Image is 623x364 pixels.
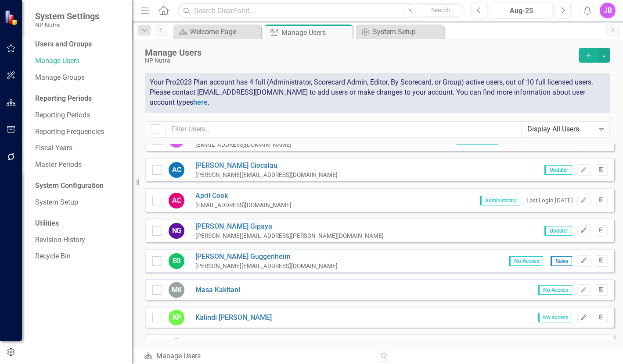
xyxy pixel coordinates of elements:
[551,256,572,266] span: Sales
[35,143,123,153] a: Fiscal Years
[195,191,292,201] a: April Cook
[418,4,462,17] button: Search
[145,48,575,57] div: Manage Users
[538,285,572,295] span: No Access
[35,56,123,66] a: Manage Users
[431,7,450,14] span: Search
[281,27,350,38] div: Manage Users
[526,196,573,205] div: Last Login [DATE]
[35,198,123,208] a: System Setup
[169,339,184,354] div: CS
[35,181,123,191] div: System Configuration
[195,252,338,262] a: [PERSON_NAME] Guggenheim
[195,337,292,347] a: ClearPoint Support
[35,110,123,120] a: Reporting Periods
[166,121,522,138] input: Filter Users...
[35,219,123,229] div: Utilities
[195,232,384,240] div: [PERSON_NAME][EMAIL_ADDRESS][PERSON_NAME][DOMAIN_NAME]
[195,161,338,171] a: [PERSON_NAME] Ciocalau
[178,3,465,18] input: Search ClearPoint...
[35,251,123,262] a: Recycle Bin
[35,127,123,137] a: Reporting Frequencies
[544,226,572,236] span: Updater
[493,6,549,16] div: Aug-25
[35,39,123,49] div: Users and Groups
[509,256,543,266] span: No Access
[145,57,575,64] div: NP Nutra
[35,21,99,28] small: NP Nutra
[190,26,259,37] div: Welcome Page
[35,11,99,21] span: System Settings
[490,3,552,18] button: Aug-25
[169,162,184,178] div: AC
[193,98,208,106] a: here
[195,141,292,149] div: [EMAIL_ADDRESS][DOMAIN_NAME]
[195,171,338,179] div: [PERSON_NAME][EMAIL_ADDRESS][DOMAIN_NAME]
[373,26,442,37] div: System Setup
[544,165,572,175] span: Updater
[480,196,521,205] span: Administrator
[35,235,123,245] a: Revision History
[169,223,184,239] div: NG
[169,193,184,209] div: AC
[144,351,371,361] div: Manage Users
[195,222,384,232] a: [PERSON_NAME] Gipaya
[195,262,338,270] div: [PERSON_NAME][EMAIL_ADDRESS][DOMAIN_NAME]
[538,313,572,322] span: No Access
[195,313,272,323] a: Kalindi [PERSON_NAME]
[527,124,594,134] div: Display All Users
[35,94,123,104] div: Reporting Periods
[358,26,442,37] a: System Setup
[169,253,184,269] div: EG
[600,3,616,18] button: JB
[195,285,240,295] a: Masa Kakitani
[169,282,184,298] div: MK
[35,160,123,170] a: Master Periods
[150,78,593,106] span: Your Pro2023 Plan account has 4 full (Administrator, Scorecard Admin, Editor, By Scorecard, or Gr...
[176,26,259,37] a: Welcome Page
[195,201,292,209] div: [EMAIL_ADDRESS][DOMAIN_NAME]
[35,73,123,83] a: Manage Groups
[4,9,21,26] img: ClearPoint Strategy
[169,310,184,325] div: KP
